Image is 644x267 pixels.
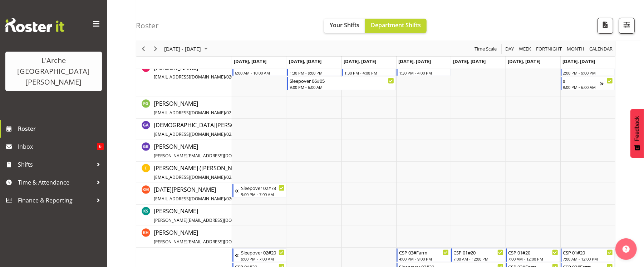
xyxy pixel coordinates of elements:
span: Shifts [18,159,93,170]
span: / [225,74,226,80]
div: CSP 03#Farm [399,249,449,256]
div: CSP 01#20 [563,249,613,256]
td: Gillian Bradshaw resource [136,140,232,162]
span: / [225,110,226,116]
a: [DEMOGRAPHIC_DATA][PERSON_NAME][EMAIL_ADDRESS][DOMAIN_NAME]/022 032 5884 [154,121,260,138]
div: 9:00 PM - 6:00 AM [290,84,394,90]
div: Leanne Smith"s event - CSP 03#Farm Begin From Thursday, September 18, 2025 at 4:00:00 PM GMT+12:0... [397,248,451,262]
span: [PERSON_NAME][EMAIL_ADDRESS][DOMAIN_NAME] [154,239,259,245]
div: Crissandra Cruz"s event - CSP 06#05 Begin From Sunday, September 21, 2025 at 2:00:00 PM GMT+12:00... [561,62,615,76]
span: [EMAIL_ADDRESS][DOMAIN_NAME] [154,196,225,202]
button: Filter Shifts [619,18,635,34]
div: 9:00 PM - 7:00 AM [241,256,285,262]
div: Sleepover 02#73 [241,184,285,191]
div: 6:00 AM - 10:00 AM [235,70,285,76]
div: L'Arche [GEOGRAPHIC_DATA][PERSON_NAME] [13,55,95,87]
span: / [225,131,226,137]
button: Feedback - Show survey [630,109,644,158]
span: Inbox [18,141,97,152]
span: Day [505,44,515,53]
div: Next [149,41,162,56]
span: calendar [589,44,613,53]
button: Next [151,44,161,53]
td: Gay Andrade resource [136,119,232,140]
div: 7:00 AM - 12:00 PM [508,256,558,262]
button: Your Shifts [324,19,365,33]
span: [PERSON_NAME] ([PERSON_NAME]) [PERSON_NAME] [154,164,293,181]
span: Finance & Reporting [18,195,93,206]
span: [EMAIL_ADDRESS][DOMAIN_NAME] [154,74,225,80]
a: [PERSON_NAME][PERSON_NAME][EMAIL_ADDRESS][DOMAIN_NAME][PERSON_NAME] [154,142,321,159]
div: 9:00 PM - 6:00 AM [563,84,600,90]
button: Month [588,44,614,53]
div: Crissandra Cruz"s event - CSP 06#05 Begin From Thursday, September 18, 2025 at 1:30:00 PM GMT+12:... [397,62,451,76]
span: [DATE], [DATE] [289,58,321,65]
span: [PERSON_NAME] [154,143,321,159]
span: 022 032 5884 [226,131,254,137]
td: Kathryn Hunt resource [136,226,232,248]
span: 022 347 4100 [226,174,254,180]
div: s [563,77,600,84]
div: 9:00 PM - 7:00 AM [241,191,285,197]
div: CSP 01#20 [508,249,558,256]
span: [EMAIL_ADDRESS][DOMAIN_NAME] [154,110,225,116]
button: Previous [139,44,148,53]
div: 2:00 PM - 9:00 PM [563,70,613,76]
span: 6 [97,143,104,150]
span: Roster [18,123,104,134]
a: [PERSON_NAME][EMAIL_ADDRESS][DOMAIN_NAME]/0210 298 2818 [154,99,256,116]
button: Fortnight [535,44,563,53]
button: Time Scale [473,44,498,53]
span: 020 4034 0884 [226,74,256,80]
span: [PERSON_NAME] [154,229,287,245]
div: 1:30 PM - 4:00 PM [399,70,449,76]
span: Time Scale [474,44,497,53]
span: Your Shifts [330,21,359,29]
span: [PERSON_NAME] [154,100,256,116]
button: Download a PDF of the roster according to the set date range. [598,18,613,34]
span: [DATE], [DATE] [562,58,595,65]
span: [DATE], [DATE] [234,58,266,65]
img: help-xxl-2.png [623,245,630,253]
div: Crissandra Cruz"s event - CSP 06#05 Begin From Monday, September 15, 2025 at 6:00:00 AM GMT+12:00... [232,62,286,76]
div: Leanne Smith"s event - CSP 01#20 Begin From Saturday, September 20, 2025 at 7:00:00 AM GMT+12:00 ... [506,248,560,262]
div: Leanne Smith"s event - CSP 01#20 Begin From Sunday, September 21, 2025 at 7:00:00 AM GMT+12:00 En... [561,248,615,262]
div: Leanne Smith"s event - CSP 01#20 Begin From Friday, September 19, 2025 at 7:00:00 AM GMT+12:00 En... [451,248,505,262]
div: 4:00 PM - 9:00 PM [399,256,449,262]
span: [EMAIL_ADDRESS][DOMAIN_NAME] [154,174,225,180]
span: / [225,174,226,180]
button: Timeline Month [566,44,586,53]
div: 7:00 AM - 12:00 PM [454,256,503,262]
td: Harsimran (Gill) Singh resource [136,162,232,183]
span: 0210 298 2818 [226,110,256,116]
button: Department Shifts [365,19,427,33]
span: [PERSON_NAME][EMAIL_ADDRESS][DOMAIN_NAME] [154,217,259,223]
a: [PERSON_NAME][PERSON_NAME][EMAIL_ADDRESS][DOMAIN_NAME] [154,228,287,245]
div: Crissandra Cruz"s event - s Begin From Sunday, September 21, 2025 at 9:00:00 PM GMT+12:00 Ends At... [561,77,615,90]
span: / [225,196,226,202]
div: Kartik Mahajan"s event - Sleepover 02#73 Begin From Sunday, September 14, 2025 at 9:00:00 PM GMT+... [232,184,286,197]
div: Previous [137,41,149,56]
img: Rosterit website logo [5,18,64,32]
span: 020 4067 5564 [226,196,256,202]
div: Sleepover 06#05 [290,77,394,84]
span: Department Shifts [371,21,421,29]
td: Katherine Shaw resource [136,205,232,226]
div: 1:30 PM - 4:00 PM [344,70,394,76]
a: [PERSON_NAME] ([PERSON_NAME]) [PERSON_NAME][EMAIL_ADDRESS][DOMAIN_NAME]/022 347 4100 [154,164,293,181]
span: Time & Attendance [18,177,93,188]
div: Leanne Smith"s event - Sleepover 02#20 Begin From Sunday, September 14, 2025 at 9:00:00 PM GMT+12... [232,248,286,262]
span: [DEMOGRAPHIC_DATA][PERSON_NAME] [154,121,260,138]
div: Crissandra Cruz"s event - CSP 06#05 Begin From Wednesday, September 17, 2025 at 1:30:00 PM GMT+12... [342,62,396,76]
span: [PERSON_NAME][EMAIL_ADDRESS][DOMAIN_NAME][PERSON_NAME] [154,153,292,159]
span: [DATE][PERSON_NAME] [154,186,256,202]
span: [DATE], [DATE] [398,58,431,65]
span: [DATE], [DATE] [508,58,540,65]
button: Timeline Week [518,44,532,53]
span: [DATE], [DATE] [344,58,376,65]
span: [PERSON_NAME] [154,207,287,224]
span: [DATE], [DATE] [453,58,486,65]
a: [PERSON_NAME][EMAIL_ADDRESS][DOMAIN_NAME]/020 4034 0884 [154,63,256,81]
button: September 15 - 21, 2025 [163,44,211,53]
a: [PERSON_NAME][PERSON_NAME][EMAIL_ADDRESS][DOMAIN_NAME] [154,207,287,224]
